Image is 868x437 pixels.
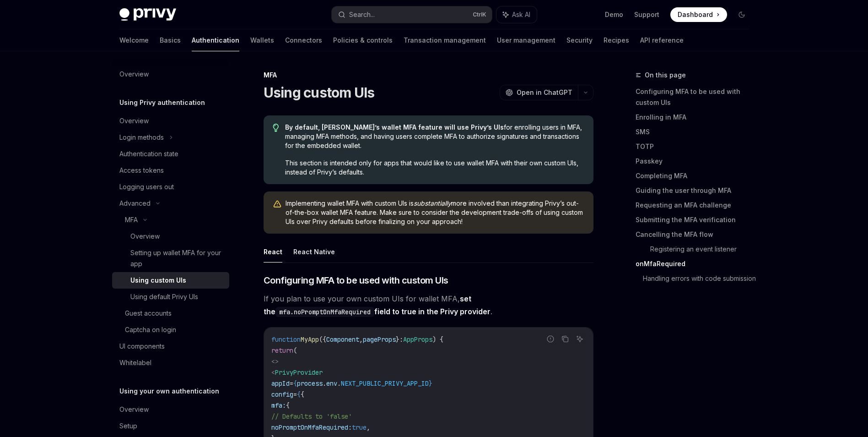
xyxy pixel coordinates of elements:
[337,379,341,388] span: .
[396,335,399,344] span: }
[119,341,165,352] div: UI components
[326,335,359,344] span: Component
[399,335,403,344] span: :
[286,199,584,226] span: Implementing wallet MFA with custom UIs is more involved than integrating Privy’s out-of-the-box ...
[734,7,749,22] button: Toggle dark mode
[275,368,323,377] span: PrivyProvider
[285,29,322,51] a: Connectors
[566,29,593,51] a: Security
[293,379,297,388] span: {
[301,390,304,399] span: {
[264,294,491,316] strong: set the field to true in the Privy provider
[286,401,290,410] span: {
[500,85,578,100] button: Open in ChatGPT
[271,357,279,366] span: <>
[293,241,335,262] button: React Native
[559,333,571,345] button: Copy the contents from the code block
[271,368,275,377] span: <
[605,10,623,19] a: Demo
[326,379,337,388] span: env
[604,29,629,51] a: Recipes
[130,275,186,286] div: Using custom UIs
[264,241,282,262] button: React
[636,154,756,169] a: Passkey
[125,324,176,335] div: Captcha on login
[496,6,537,23] button: Ask AI
[636,139,756,154] a: TOTP
[130,291,198,302] div: Using default Privy UIs
[119,97,205,108] h5: Using Privy authentication
[285,158,584,177] span: This section is intended only for apps that would like to use wallet MFA with their own custom UI...
[359,335,363,344] span: ,
[301,335,319,344] span: MyApp
[473,11,486,18] span: Ctrl K
[636,84,756,110] a: Configuring MFA to be used with custom UIs
[264,274,448,287] span: Configuring MFA to be used with custom UIs
[119,386,219,397] h5: Using your own authentication
[497,29,555,51] a: User management
[293,390,297,399] span: =
[323,379,326,388] span: .
[290,379,293,388] span: =
[119,181,174,192] div: Logging users out
[275,307,374,317] code: mfa.noPromptOnMfaRequired
[125,308,172,319] div: Guest accounts
[341,379,429,388] span: NEXT_PUBLIC_PRIVY_APP_ID
[119,8,176,21] img: dark logo
[119,69,149,80] div: Overview
[333,29,393,51] a: Policies & controls
[650,242,756,257] a: Registering an event listener
[271,390,293,399] span: config
[112,113,229,129] a: Overview
[112,179,229,195] a: Logging users out
[636,183,756,198] a: Guiding the user through MFA
[112,66,229,82] a: Overview
[264,71,593,80] div: MFA
[271,335,301,344] span: function
[636,198,756,213] a: Requesting an MFA challenge
[636,257,756,271] a: onMfaRequired
[429,379,432,388] span: }
[264,292,593,318] span: If you plan to use your own custom UIs for wallet MFA, .
[112,162,229,179] a: Access tokens
[640,29,684,51] a: API reference
[112,272,229,289] a: Using custom UIs
[367,423,370,432] span: ,
[130,247,224,269] div: Setting up wallet MFA for your app
[293,346,297,355] span: (
[636,125,756,139] a: SMS
[636,213,756,227] a: Submitting the MFA verification
[545,333,556,345] button: Report incorrect code
[273,124,279,132] svg: Tip
[645,70,686,81] span: On this page
[119,165,164,176] div: Access tokens
[112,228,229,245] a: Overview
[112,355,229,371] a: Whitelabel
[119,115,149,126] div: Overview
[125,214,138,225] div: MFA
[643,271,756,286] a: Handling errors with code submission
[363,335,396,344] span: pageProps
[512,10,530,19] span: Ask AI
[678,10,713,19] span: Dashboard
[160,29,181,51] a: Basics
[112,289,229,305] a: Using default Privy UIs
[670,7,727,22] a: Dashboard
[264,84,375,101] h1: Using custom UIs
[636,227,756,242] a: Cancelling the MFA flow
[297,390,301,399] span: {
[112,322,229,338] a: Captcha on login
[414,199,451,207] em: substantially
[119,357,151,368] div: Whitelabel
[432,335,443,344] span: ) {
[271,401,286,410] span: mfa:
[112,245,229,272] a: Setting up wallet MFA for your app
[112,305,229,322] a: Guest accounts
[112,401,229,418] a: Overview
[319,335,326,344] span: ({
[352,423,367,432] span: true
[119,421,137,432] div: Setup
[271,346,293,355] span: return
[271,412,352,421] span: // Defaults to 'false'
[297,379,323,388] span: process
